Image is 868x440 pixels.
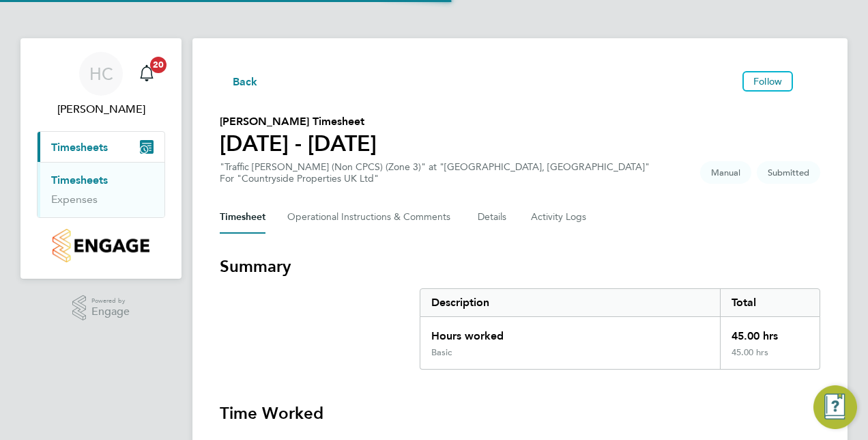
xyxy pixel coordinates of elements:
h2: [PERSON_NAME] Timesheet [220,113,377,130]
div: 45.00 hrs [720,347,820,369]
button: Timesheets Menu [798,78,820,85]
h3: Summary [220,256,820,277]
div: Total [720,289,820,316]
span: Hannah Cornford [37,101,165,118]
div: For "Countryside Properties UK Ltd" [220,173,650,184]
a: 20 [133,52,160,96]
h3: Time Worked [220,402,820,424]
span: HC [89,65,113,83]
button: Timesheets [38,132,164,162]
div: Timesheets [38,162,164,217]
a: Timesheets [51,174,108,187]
span: This timesheet was manually created. [700,161,751,184]
button: Activity Logs [531,201,588,234]
a: HC[PERSON_NAME] [37,52,165,118]
h1: [DATE] - [DATE] [220,130,377,157]
span: Engage [91,306,130,318]
img: countryside-properties-logo-retina.png [53,229,149,262]
div: Summary [420,288,820,370]
span: Timesheets [51,141,108,154]
div: Basic [431,347,452,358]
div: 45.00 hrs [720,317,820,347]
span: Powered by [91,295,130,307]
button: Follow [742,71,793,92]
span: 20 [150,57,167,73]
a: Go to home page [37,229,165,262]
a: Powered byEngage [72,295,130,321]
div: Hours worked [420,317,720,347]
button: Engage Resource Center [813,385,857,429]
button: Timesheet [220,201,265,234]
button: Back [220,72,258,90]
span: This timesheet is Submitted. [757,161,820,184]
button: Operational Instructions & Comments [287,201,456,234]
span: Follow [753,75,782,87]
a: Expenses [51,193,98,206]
nav: Main navigation [20,38,182,279]
button: Details [478,201,509,234]
span: Back [233,74,258,90]
div: Description [420,289,720,316]
div: "Traffic [PERSON_NAME] (Non CPCS) (Zone 3)" at "[GEOGRAPHIC_DATA], [GEOGRAPHIC_DATA]" [220,161,650,184]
